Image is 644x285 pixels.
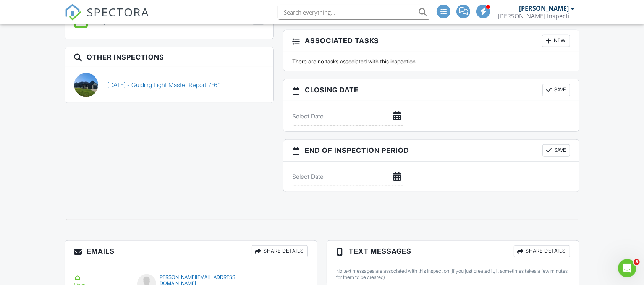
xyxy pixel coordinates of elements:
[65,47,273,67] h3: Other Inspections
[542,35,570,47] div: New
[327,241,579,262] h3: Text Messages
[634,259,640,265] span: 8
[542,84,570,96] button: Save
[305,145,409,155] span: End of Inspection Period
[65,10,149,26] a: SPECTORA
[519,5,569,12] div: [PERSON_NAME]
[65,241,317,262] h3: Emails
[293,167,403,186] input: Select Date
[288,58,575,65] div: There are no tasks associated with this inspection.
[336,268,570,280] div: No text messages are associated with this inspection (if you just created it, it sometimes takes ...
[65,4,81,21] img: The Best Home Inspection Software - Spectora
[278,5,430,20] input: Search everything...
[514,245,570,257] div: Share Details
[252,245,308,257] div: Share Details
[305,36,379,46] span: Associated Tasks
[305,85,359,95] span: Closing date
[107,81,221,89] a: [DATE] - Guiding Light Master Report 7-6.1
[618,259,636,277] iframe: Intercom live chat
[498,12,574,20] div: Palmer Inspections
[87,4,149,20] span: SPECTORA
[542,144,570,157] button: Save
[293,107,403,126] input: Select Date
